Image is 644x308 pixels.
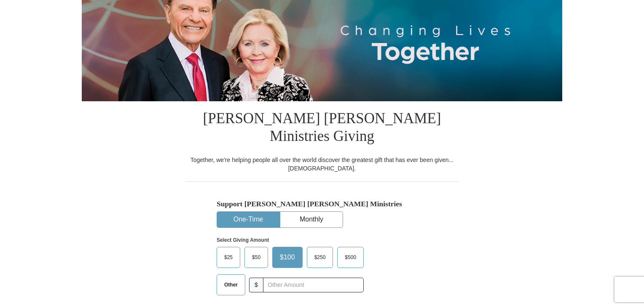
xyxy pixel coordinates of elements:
span: $ [249,278,263,292]
h5: Support [PERSON_NAME] [PERSON_NAME] Ministries [217,200,427,208]
strong: Select Giving Amount [217,237,269,243]
span: $50 [248,251,265,264]
h1: [PERSON_NAME] [PERSON_NAME] Ministries Giving [185,101,459,156]
div: Together, we're helping people all over the world discover the greatest gift that has ever been g... [185,156,459,173]
span: $100 [276,251,299,264]
input: Other Amount [263,278,364,292]
button: Monthly [280,212,343,227]
span: $500 [341,251,360,264]
button: One-Time [217,212,279,227]
span: $250 [310,251,330,264]
span: Other [220,278,242,291]
span: $25 [220,251,237,264]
